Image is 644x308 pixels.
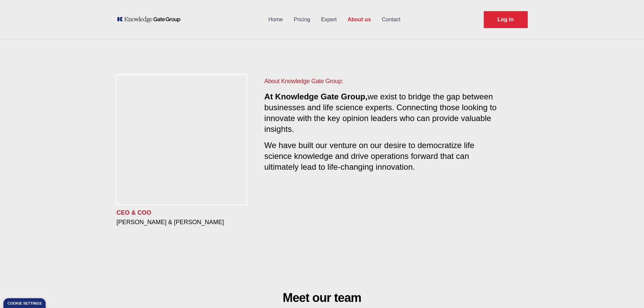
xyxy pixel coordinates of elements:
[264,92,497,134] span: we exist to bridge the gap between businesses and life science experts. Connecting those looking ...
[316,11,342,28] a: Expert
[264,76,501,86] h1: About Knowledge Gate Group:
[7,302,42,305] div: Cookie settings
[149,291,495,305] h2: Meet our team
[376,11,406,28] a: Contact
[263,11,288,28] a: Home
[117,75,246,205] img: KOL management, KEE, Therapy area experts
[342,11,376,28] a: About us
[610,276,644,308] iframe: Chat Widget
[264,92,367,101] span: At Knowledge Gate Group,
[117,209,254,217] p: CEO & COO
[484,11,528,28] a: Request Demo
[288,11,316,28] a: Pricing
[117,218,254,226] h3: [PERSON_NAME] & [PERSON_NAME]
[117,16,185,23] a: KOL Knowledge Platform: Talk to Key External Experts (KEE)
[264,138,474,171] span: We have built our venture on our desire to democratize life science knowledge and drive operation...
